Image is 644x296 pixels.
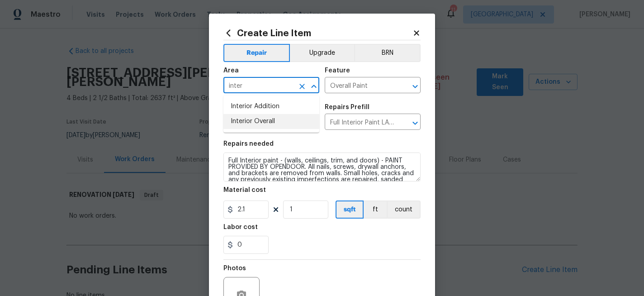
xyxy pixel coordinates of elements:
[364,201,387,219] button: ft
[336,201,364,219] button: sqft
[325,67,350,74] h5: Feature
[223,67,239,74] h5: Area
[223,99,319,114] li: Interior Addition
[223,153,421,181] textarea: Full Interior paint - (walls, ceilings, trim, and doors) - PAINT PROVIDED BY OPENDOOR. All nails,...
[296,80,308,93] button: Clear
[387,201,421,219] button: count
[354,44,421,62] button: BRN
[325,104,369,110] h5: Repairs Prefill
[409,117,421,129] button: Open
[223,114,319,129] li: Interior Overall
[409,80,421,93] button: Open
[223,265,246,272] h5: Photos
[223,224,258,230] h5: Labor cost
[308,80,320,93] button: Close
[223,28,412,38] h2: Create Line Item
[290,44,355,62] button: Upgrade
[223,187,266,193] h5: Material cost
[223,141,274,147] h5: Repairs needed
[223,44,290,62] button: Repair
